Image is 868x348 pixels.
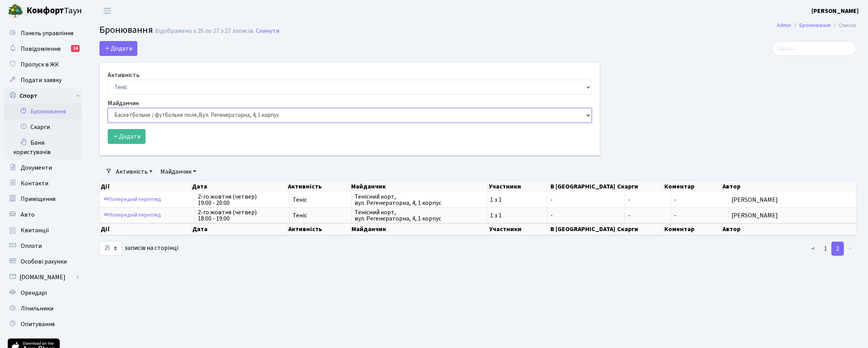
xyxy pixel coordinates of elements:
[4,41,82,57] a: Повідомлення14
[21,257,67,266] span: Особові рахунки
[113,165,156,178] a: Активність
[108,70,140,80] label: Активність
[772,41,856,56] input: Пошук...
[4,57,82,72] a: Пропуск в ЖК
[4,222,82,238] a: Квитанції
[674,196,676,204] span: -
[4,88,82,104] a: Спорт
[288,223,350,235] th: Активність
[108,99,139,108] label: Майданчик
[777,21,791,29] a: Admin
[807,242,820,256] a: <
[550,181,616,192] th: В [GEOGRAPHIC_DATA]
[27,4,64,17] b: Комфорт
[100,223,192,235] th: Дії
[831,242,844,256] a: 2
[4,254,82,269] a: Особові рахунки
[4,285,82,301] a: Орендарі
[98,4,117,17] button: Переключити навігацію
[99,41,137,56] button: Додати
[490,197,544,203] span: 1 з 1
[21,179,48,188] span: Контакти
[351,223,488,235] th: Майданчик
[4,238,82,254] a: Оплати
[355,194,483,206] span: Тенісний корт, вул. Регенераторна, 4, 1 корпус
[155,27,254,35] div: Відображено з 26 по 27 з 27 записів.
[831,21,856,30] li: Список
[101,209,163,221] a: Попередній перегляд
[198,194,286,206] span: 2-го жовтня (четвер) 19:00 - 20:00
[21,29,73,38] span: Панель управління
[21,320,55,328] span: Опитування
[21,45,60,53] span: Повідомлення
[293,212,348,219] span: Теніс
[21,76,62,84] span: Подати заявку
[8,3,23,19] img: logo.png
[799,21,831,29] a: Бронювання
[488,223,550,235] th: Участники
[21,163,52,172] span: Документи
[819,242,832,256] a: 1
[664,181,722,192] th: Коментар
[157,165,199,178] a: Майданчик
[4,135,82,160] a: Бани користувачів
[4,160,82,176] a: Документи
[4,25,82,41] a: Панель управління
[628,197,667,203] span: -
[731,197,853,203] span: [PERSON_NAME]
[811,7,859,15] b: [PERSON_NAME]
[21,226,49,235] span: Квитанції
[21,210,35,219] span: Авто
[99,241,122,256] select: записів на сторінці
[4,72,82,88] a: Подати заявку
[99,241,178,256] label: записів на сторінці
[4,176,82,191] a: Контакти
[616,181,664,192] th: Скарги
[355,209,483,222] span: Тенісний корт, вул. Регенераторна, 4, 1 корпус
[4,207,82,222] a: Авто
[21,195,55,203] span: Приміщення
[21,304,53,313] span: Лічильники
[4,119,82,135] a: Скарги
[4,191,82,207] a: Приміщення
[4,269,82,285] a: [DOMAIN_NAME]
[108,129,146,144] button: Додати
[191,181,287,192] th: Дата
[722,223,856,235] th: Автор
[350,181,488,192] th: Майданчик
[100,181,191,192] th: Дії
[811,6,859,16] a: [PERSON_NAME]
[4,301,82,316] a: Лічильники
[628,212,667,219] span: -
[4,316,82,332] a: Опитування
[765,17,868,34] nav: breadcrumb
[256,27,279,35] a: Скинути
[27,4,82,18] span: Таун
[192,223,288,235] th: Дата
[616,223,663,235] th: Скарги
[4,104,82,119] a: Бронювання
[550,212,621,219] span: -
[21,60,59,69] span: Пропуск в ЖК
[293,197,348,203] span: Теніс
[287,181,350,192] th: Активність
[490,212,544,219] span: 1 з 1
[731,212,853,219] span: [PERSON_NAME]
[21,242,42,250] span: Оплати
[550,197,621,203] span: -
[21,289,47,297] span: Орендарі
[488,181,550,192] th: Участники
[198,209,286,222] span: 2-го жовтня (четвер) 18:00 - 19:00
[550,223,616,235] th: В [GEOGRAPHIC_DATA]
[71,45,80,52] div: 14
[99,23,153,37] span: Бронювання
[101,194,163,206] a: Попередній перегляд
[664,223,722,235] th: Коментар
[722,181,856,192] th: Автор
[674,211,676,220] span: -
